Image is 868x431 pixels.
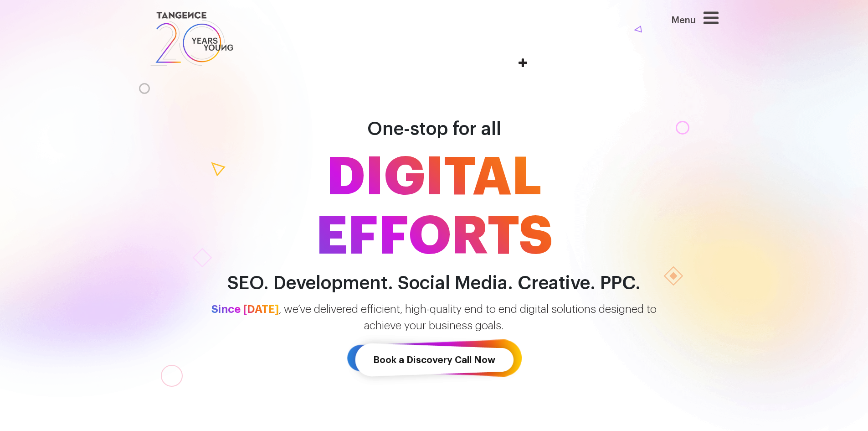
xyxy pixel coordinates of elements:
[175,301,694,334] p: , we’ve delivered efficient, high-quality end to end digital solutions designed to achieve your b...
[175,273,694,294] h2: SEO. Development. Social Media. Creative. PPC.
[367,120,501,138] span: One-stop for all
[149,9,235,68] img: logo SVG
[347,334,522,386] a: Book a Discovery Call Now
[211,304,279,315] span: Since [DATE]
[175,148,694,266] span: DIGITAL EFFORTS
